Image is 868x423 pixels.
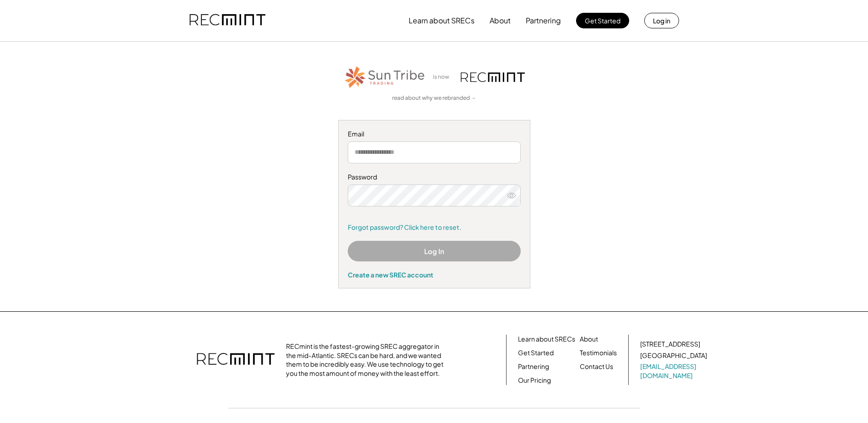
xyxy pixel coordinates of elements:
[640,340,700,349] div: [STREET_ADDRESS]
[526,11,561,30] button: Partnering
[348,271,521,279] div: Create a new SREC account
[518,376,551,385] a: Our Pricing
[580,348,617,358] a: Testimonials
[189,5,265,36] img: recmint-logotype%403x.png
[640,351,707,360] div: [GEOGRAPHIC_DATA]
[518,362,549,371] a: Partnering
[409,11,474,30] button: Learn about SRECs
[348,223,521,232] a: Forgot password? Click here to reset.
[580,335,598,344] a: About
[518,348,554,358] a: Get Started
[392,94,476,102] a: read about why we rebranded →
[490,11,511,30] button: About
[461,72,525,82] img: recmint-logotype%403x.png
[344,65,426,90] img: STT_Horizontal_Logo%2B-%2BColor.png
[580,362,613,371] a: Contact Us
[640,362,709,380] a: [EMAIL_ADDRESS][DOMAIN_NAME]
[348,241,521,261] button: Log In
[644,13,679,28] button: Log in
[348,130,521,139] div: Email
[286,342,448,378] div: RECmint is the fastest-growing SREC aggregator in the mid-Atlantic. SRECs can be hard, and we wan...
[431,73,456,81] div: is now
[576,13,629,28] button: Get Started
[518,335,575,344] a: Learn about SRECs
[348,173,521,182] div: Password
[197,344,275,376] img: recmint-logotype%403x.png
